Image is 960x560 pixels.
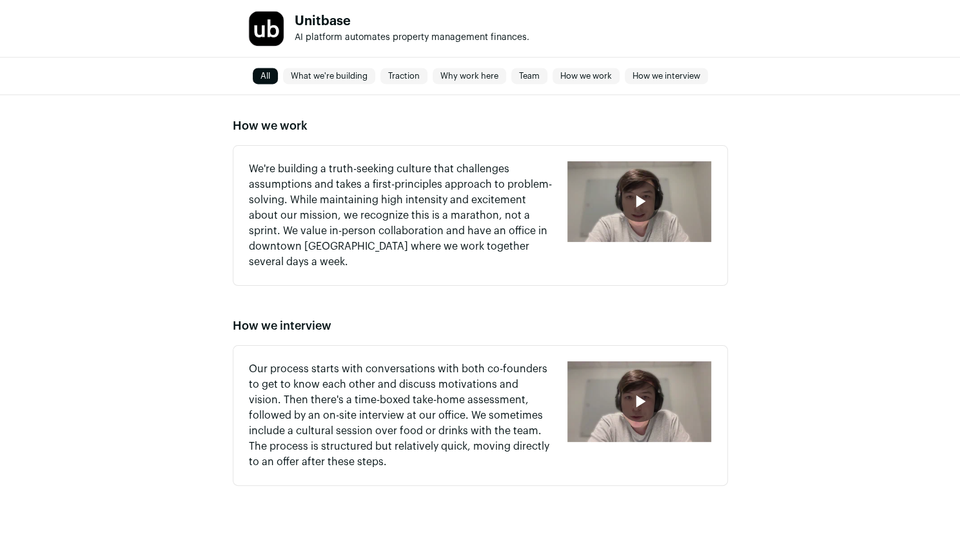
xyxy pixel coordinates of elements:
a: Why work here [433,68,506,84]
a: Team [511,68,547,84]
h2: How we interview [233,317,728,335]
a: How we interview [625,68,708,84]
p: We're building a truth-seeking culture that challenges assumptions and takes a first-principles a... [249,161,553,270]
h1: Unitbase [295,15,529,28]
a: What we're building [283,68,375,84]
h2: How we work [233,117,728,135]
a: Traction [380,68,427,84]
p: Our process starts with conversations with both co-founders to get to know each other and discuss... [249,361,553,470]
a: How we work [553,68,620,84]
span: AI platform automates property management finances. [295,33,529,42]
img: 180d8d1040b0dd663c9337dc679c1304ca7ec8217767d6a0a724e31ff9c1dc78.jpg [249,11,284,46]
a: All [253,68,278,84]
